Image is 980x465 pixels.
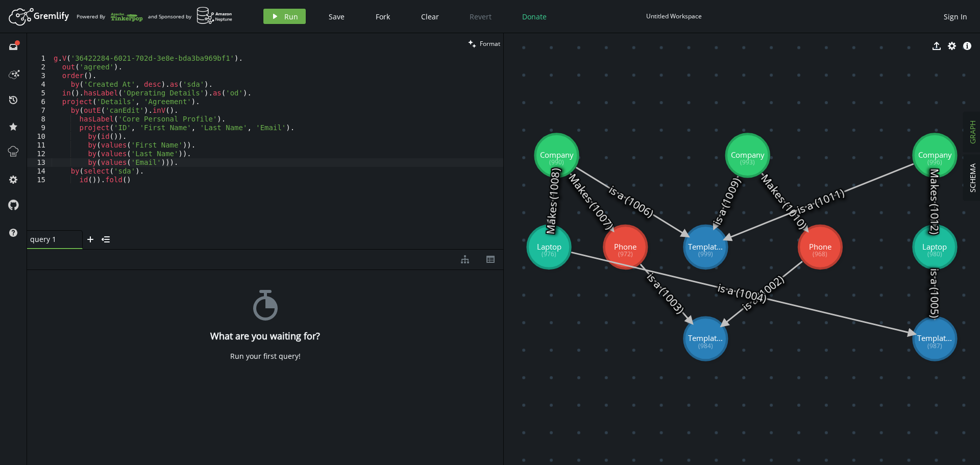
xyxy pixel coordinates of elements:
tspan: (987) [927,341,942,350]
button: Sign In [939,9,972,24]
button: Save [321,9,352,24]
text: is a (1005) [927,268,942,317]
tspan: Company [731,150,765,160]
div: and Sponsored by [148,7,233,26]
div: 12 [27,150,52,158]
tspan: Company [918,150,952,160]
span: query 1 [30,235,71,244]
tspan: (999) [698,250,713,258]
span: Donate [522,12,547,21]
span: SCHEMA [968,163,977,192]
div: 2 [27,63,52,71]
div: 8 [27,115,52,124]
div: Run your first query! [230,352,301,361]
tspan: (993) [740,158,755,166]
div: Untitled Workspace [646,12,702,20]
tspan: Phone [614,241,636,251]
tspan: (976) [542,250,556,258]
span: Clear [421,12,439,21]
div: 4 [27,80,52,89]
tspan: Templat... [688,333,723,343]
tspan: Phone [809,241,831,251]
div: Powered By [77,8,143,26]
div: 1 [27,54,52,63]
div: 7 [27,106,52,115]
div: 3 [27,71,52,80]
button: Format [465,33,503,54]
button: Fork [367,9,398,24]
text: Makes (1008) [543,168,563,235]
div: 6 [27,97,52,106]
tspan: Templat... [917,333,952,343]
tspan: Laptop [922,241,947,251]
tspan: (968) [813,250,827,258]
span: Format [480,39,500,48]
h4: What are you waiting for? [210,331,320,341]
tspan: Company [540,150,574,160]
span: Save [329,12,345,21]
div: 13 [27,158,52,167]
button: Revert [462,9,499,24]
button: Run [263,9,306,24]
div: 10 [27,132,52,141]
span: Revert [470,12,492,21]
span: Fork [376,12,390,21]
tspan: (980) [927,250,942,258]
tspan: Templat... [688,241,723,251]
text: is a (1004) [716,280,768,306]
img: AWS Neptune [197,7,233,25]
text: Makes (1012) [927,168,942,234]
button: Clear [413,9,447,24]
div: 9 [27,124,52,132]
div: 5 [27,89,52,97]
tspan: (972) [618,250,633,258]
tspan: Laptop [537,241,561,251]
div: 15 [27,176,52,184]
div: 14 [27,167,52,176]
span: Sign In [944,12,967,21]
tspan: (990) [549,158,564,166]
button: Donate [514,9,554,24]
tspan: (996) [927,158,942,166]
span: Run [284,12,298,21]
span: GRAPH [968,120,977,144]
div: 11 [27,141,52,150]
tspan: (984) [698,341,713,350]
